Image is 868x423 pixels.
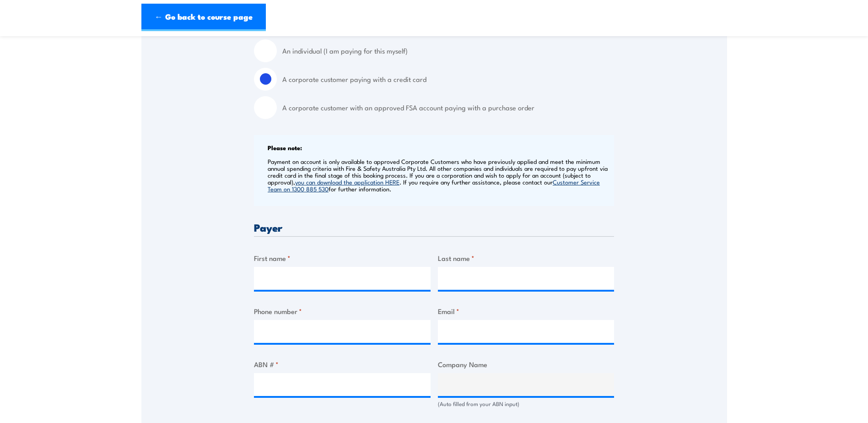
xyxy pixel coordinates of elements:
b: Please note: [268,143,302,152]
label: Email [438,306,615,316]
h3: Payer [254,222,614,233]
label: A corporate customer paying with a credit card [282,68,614,91]
label: An individual (I am paying for this myself) [282,39,614,62]
label: Company Name [438,359,615,369]
label: Phone number [254,306,431,316]
label: A corporate customer with an approved FSA account paying with a purchase order [282,96,614,119]
p: Payment on account is only available to approved Corporate Customers who have previously applied ... [268,158,612,192]
div: (Auto filled from your ABN input) [438,400,615,408]
label: Last name [438,253,615,263]
a: Customer Service Team on 1300 885 530 [268,178,600,193]
label: ABN # [254,359,431,369]
label: First name [254,253,431,263]
a: ← Go back to course page [141,4,266,31]
a: you can download the application HERE [295,178,399,186]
